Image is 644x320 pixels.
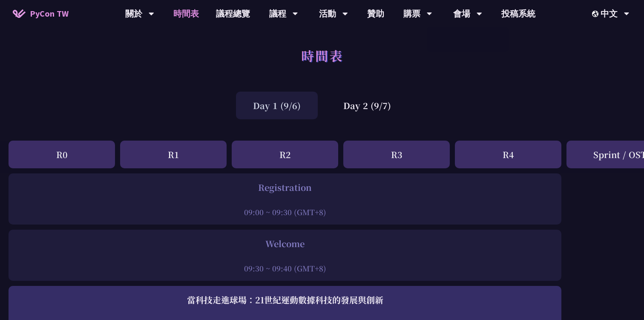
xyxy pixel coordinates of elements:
[236,92,318,119] div: Day 1 (9/6)
[301,43,343,68] h1: 時間表
[13,237,557,250] div: Welcome
[13,294,557,306] div: 當科技走進球場：21世紀運動數據科技的發展與創新
[13,181,557,194] div: Registration
[13,263,557,274] div: 09:30 ~ 09:40 (GMT+8)
[13,207,557,217] div: 09:00 ~ 09:30 (GMT+8)
[9,141,115,168] div: R0
[455,141,561,168] div: R4
[30,7,69,20] span: PyCon TW
[232,141,338,168] div: R2
[4,3,77,24] a: PyCon TW
[326,92,408,119] div: Day 2 (9/7)
[592,11,601,17] img: Locale Icon
[13,9,26,18] img: Home icon of PyCon TW 2025
[120,141,227,168] div: R1
[343,141,450,168] div: R3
